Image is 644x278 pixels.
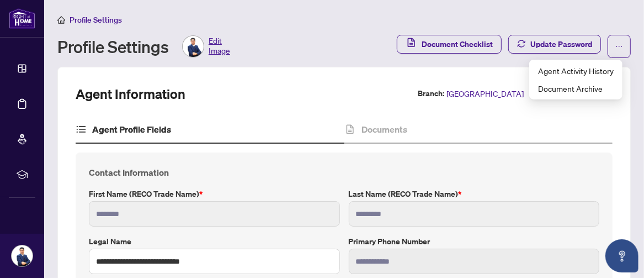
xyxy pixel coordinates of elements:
button: Open asap [605,239,638,272]
label: Primary Phone Number [349,235,600,248]
h4: Documents [361,123,407,136]
img: logo [9,8,35,29]
h4: Agent Profile Fields [92,123,171,136]
span: home [57,16,65,24]
div: Profile Settings [57,35,230,57]
span: Document Checklist [422,35,493,53]
img: Profile Icon [183,36,204,57]
span: Edit Image [209,35,230,57]
span: [GEOGRAPHIC_DATA] [446,87,524,100]
label: First Name (RECO Trade Name) [89,188,340,200]
h2: Agent Information [76,85,185,103]
label: Last Name (RECO Trade Name) [349,188,600,200]
span: Profile Settings [70,15,122,25]
h4: Contact Information [89,166,599,179]
button: Update Password [508,35,601,54]
label: Legal Name [89,235,340,248]
img: Profile Icon [12,245,33,266]
span: ellipsis [615,43,623,50]
span: Update Password [530,35,592,53]
span: RH10461 [577,87,613,100]
label: Agent ID#: [537,87,575,100]
button: Document Checklist [397,35,502,54]
label: Branch: [418,87,444,100]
